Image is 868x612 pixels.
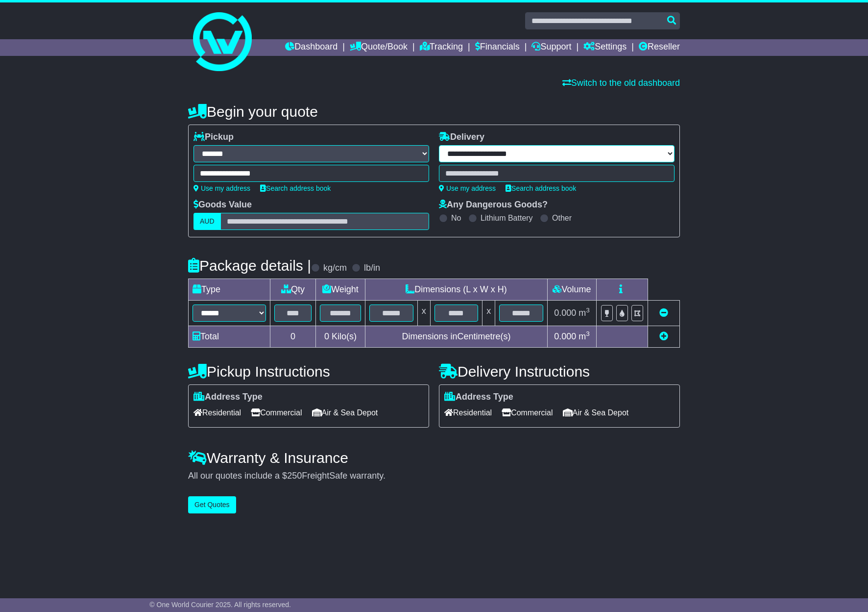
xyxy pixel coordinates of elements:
a: Switch to the old dashboard [562,78,680,88]
a: Use my address [439,184,496,192]
td: Dimensions (L x W x H) [365,279,547,301]
td: 0 [270,326,316,348]
span: m [579,331,590,341]
span: m [579,308,590,318]
h4: Warranty & Insurance [188,450,680,466]
label: AUD [193,213,221,230]
td: x [417,301,430,326]
label: Any Dangerous Goods? [439,200,548,210]
span: Air & Sea Depot [563,405,629,420]
span: 0.000 [554,331,576,341]
button: Get Quotes [188,496,236,513]
a: Use my address [193,184,250,192]
td: Type [189,279,270,301]
td: Total [189,326,270,348]
span: Commercial [251,405,302,420]
label: Address Type [193,392,263,403]
label: Goods Value [193,200,252,210]
td: Dimensions in Centimetre(s) [365,326,547,348]
a: Quote/Book [350,39,408,56]
label: Delivery [439,132,484,143]
label: kg/cm [323,263,347,274]
a: Settings [583,39,627,56]
label: Address Type [444,392,513,403]
label: Other [552,213,572,223]
h4: Begin your quote [188,103,680,120]
div: All our quotes include a $ FreightSafe warranty. [188,471,680,482]
a: Search address book [260,184,331,192]
a: Reseller [639,39,680,56]
a: Dashboard [285,39,338,56]
span: 250 [287,471,302,481]
td: Volume [547,279,596,301]
a: Tracking [420,39,463,56]
span: 0 [324,331,329,341]
a: Remove this item [659,308,668,318]
h4: Package details | [188,257,311,274]
h4: Pickup Instructions [188,363,429,380]
sup: 3 [586,306,590,314]
td: Qty [270,279,316,301]
span: 0.000 [554,308,576,318]
span: Residential [444,405,492,420]
label: lb/in [364,263,380,274]
span: Air & Sea Depot [312,405,378,420]
a: Search address book [506,184,576,192]
a: Add new item [659,331,668,341]
span: © One World Courier 2025. All rights reserved. [149,601,291,609]
span: Residential [193,405,241,420]
span: Commercial [502,405,553,420]
h4: Delivery Instructions [439,363,680,380]
a: Support [531,39,571,56]
sup: 3 [586,330,590,337]
label: Lithium Battery [481,213,533,223]
a: Financials [475,39,520,56]
td: Weight [316,279,365,301]
td: x [482,301,495,326]
td: Kilo(s) [316,326,365,348]
label: Pickup [193,132,234,143]
label: No [451,213,461,223]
